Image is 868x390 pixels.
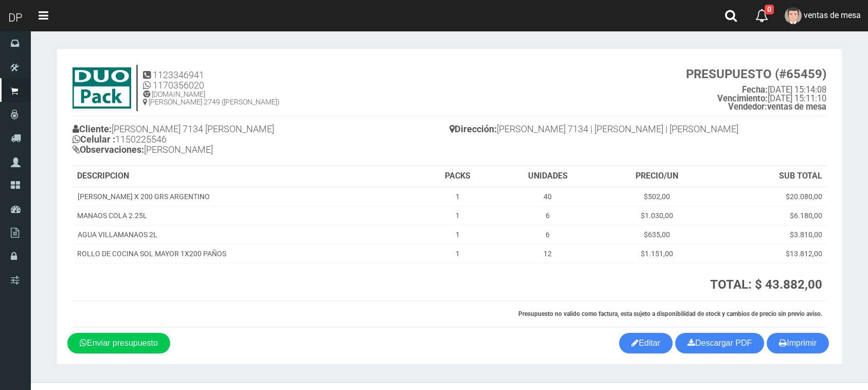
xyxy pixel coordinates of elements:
[73,187,420,206] td: [PERSON_NAME] X 200 GRS ARGENTINO
[420,166,495,187] th: PACKS
[686,67,826,112] small: [DATE] 15:14:08 [DATE] 15:11:10
[675,333,764,353] a: Descargar PDF
[619,333,673,353] a: Editar
[728,102,767,112] strong: Vendedor:
[601,206,713,225] td: $1.030,00
[495,187,601,206] td: 40
[495,166,601,187] th: UNIDADES
[73,244,420,263] td: ROLLO DE COCINA SOL MAYOR 1X200 PAÑOS
[73,166,420,187] th: DESCRIPCION
[495,225,601,244] td: 6
[765,5,774,14] span: 0
[717,94,768,103] strong: Vencimiento:
[767,333,829,353] button: Imprimir
[143,70,280,91] h4: 1123346941 1170356020
[67,333,170,353] a: Enviar presupuesto
[73,206,420,225] td: MANAOS COLA 2.25L
[728,102,826,112] b: ventas de mesa
[420,225,495,244] td: 1
[87,339,158,347] span: Enviar presupuesto
[686,67,826,81] strong: PRESUPUESTO (#65459)
[73,225,420,244] td: AGUA VILLAMANAOS 2L
[601,187,713,206] td: $502,00
[601,244,713,263] td: $1.151,00
[495,244,601,263] td: 12
[742,85,768,95] strong: Fecha:
[449,121,826,139] h4: [PERSON_NAME] 7134 | [PERSON_NAME] | [PERSON_NAME]
[73,144,144,155] b: Observaciones:
[420,244,495,263] td: 1
[420,206,495,225] td: 1
[518,310,822,317] strong: Presupuesto no valido como factura, esta sujeto a disponibilidad de stock y cambios de precio sin...
[713,187,826,206] td: $20.080,00
[73,134,115,145] b: Celular :
[601,166,713,187] th: PRECIO/UN
[710,277,822,292] strong: TOTAL: $ 43.882,00
[713,225,826,244] td: $3.810,00
[804,10,861,20] span: ventas de mesa
[495,206,601,225] td: 6
[713,206,826,225] td: $6.180,00
[713,166,826,187] th: SUB TOTAL
[73,123,112,134] b: Cliente:
[73,121,449,159] h4: [PERSON_NAME] 7134 [PERSON_NAME] 1150225546 [PERSON_NAME]
[785,7,802,24] img: User Image
[601,225,713,244] td: $635,00
[713,244,826,263] td: $13.812,00
[73,67,131,109] img: 9k=
[449,123,497,134] b: Dirección:
[143,91,280,107] h5: [DOMAIN_NAME] [PERSON_NAME] 2749 ([PERSON_NAME])
[420,187,495,206] td: 1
